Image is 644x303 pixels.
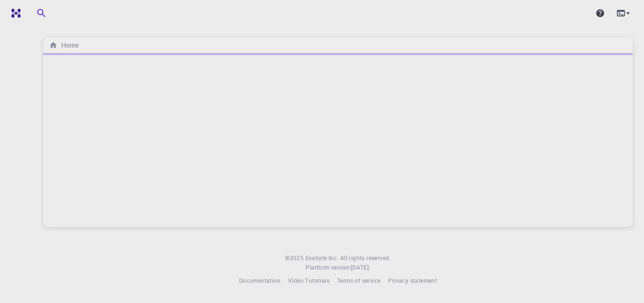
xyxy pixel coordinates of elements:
[305,263,350,272] span: Platform version
[340,254,391,263] span: All rights reserved.
[305,254,339,262] span: Exabyte Inc.
[239,277,281,284] span: Documentation
[285,254,305,263] span: © 2025
[288,276,330,286] a: Video Tutorials
[8,8,21,18] img: logo
[351,263,371,272] a: [DATE].
[305,254,339,263] a: Exabyte Inc.
[239,276,281,286] a: Documentation
[351,263,371,271] span: [DATE] .
[337,276,380,286] a: Terms of service
[388,276,437,286] a: Privacy statement
[47,40,81,50] nav: breadcrumb
[58,40,79,50] h6: Home
[337,277,380,284] span: Terms of service
[288,277,330,284] span: Video Tutorials
[388,277,437,284] span: Privacy statement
